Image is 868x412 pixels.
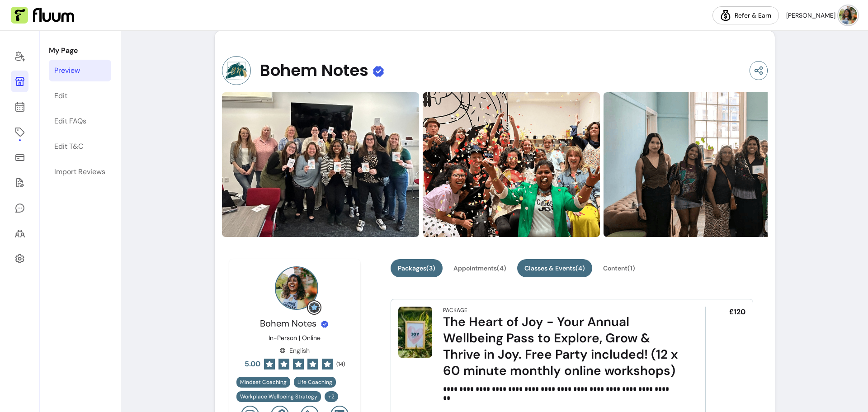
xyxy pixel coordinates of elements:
div: Edit T&C [54,141,83,152]
a: Edit [49,85,111,107]
div: Edit [54,90,67,101]
a: Home [11,45,28,67]
p: My Page [49,45,111,56]
button: Content(1) [596,259,642,277]
a: Edit FAQs [49,110,111,132]
div: Import Reviews [54,166,105,177]
span: + 2 [326,393,336,400]
a: Edit T&C [49,136,111,157]
img: https://d22cr2pskkweo8.cloudfront.net/c65162d3-0478-4974-b875-508dec15ee30 [222,92,419,237]
a: Sales [11,147,28,168]
span: Bohem Notes [260,317,316,329]
a: Refer & Earn [712,6,779,24]
span: Workplace Wellbeing Strategy [240,393,317,400]
span: Life Coaching [297,379,332,386]
img: Provider image [275,266,318,310]
div: Package [443,307,467,314]
div: Preview [54,65,80,76]
a: Forms [11,172,28,194]
a: Import Reviews [49,161,111,183]
img: avatar [839,6,857,24]
div: Edit FAQs [54,116,86,127]
button: Classes & Events(4) [517,259,592,277]
a: My Messages [11,197,28,219]
a: Calendar [11,96,28,118]
a: Preview [49,60,111,81]
img: https://d22cr2pskkweo8.cloudfront.net/db24e031-d22b-4d5d-b2ba-ac6b64ee0bcd [423,92,600,237]
img: Grow [309,302,320,313]
span: ( 14 ) [336,360,345,368]
span: Bohem Notes [260,62,368,80]
a: Clients [11,223,28,244]
button: Appointments(4) [446,259,514,277]
button: avatar[PERSON_NAME] [786,6,857,24]
span: Mindset Coaching [240,379,287,386]
a: My Page [11,71,28,92]
a: Settings [11,248,28,270]
img: Fluum Logo [11,7,74,24]
div: The Heart of Joy - Your Annual Wellbeing Pass to Explore, Grow & Thrive in Joy. Free Party includ... [443,314,679,379]
span: [PERSON_NAME] [786,11,835,20]
button: Packages(3) [391,259,443,277]
div: English [279,346,310,355]
img: The Heart of Joy - Your Annual Wellbeing Pass to Explore, Grow & Thrive in Joy. Free Party includ... [398,307,432,358]
a: Offerings [11,121,28,143]
p: In-Person | Online [269,333,321,342]
img: Provider image [222,56,251,85]
span: 5.00 [245,359,260,369]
